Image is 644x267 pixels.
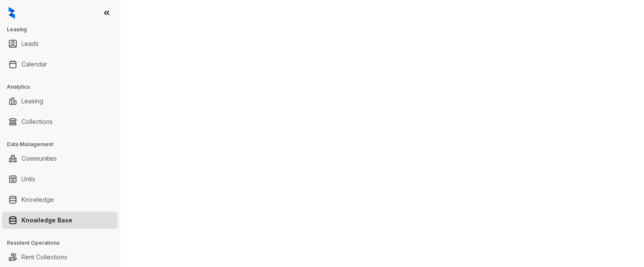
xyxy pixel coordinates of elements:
h3: Analytics [7,83,119,91]
li: Collections [2,113,118,130]
li: Knowledge [2,191,118,208]
a: Communities [21,150,57,167]
a: Rent Collections [21,249,67,266]
h3: Leasing [7,26,119,33]
a: Units [21,171,35,188]
li: Knowledge Base [2,212,118,229]
h3: Resident Operations [7,239,119,247]
li: Communities [2,150,118,167]
li: Leasing [2,93,118,110]
img: logo [9,7,15,19]
img: Loader [279,87,365,172]
a: Calendar [21,56,47,73]
li: Rent Collections [2,249,118,266]
a: Knowledge [21,191,54,208]
a: Collections [21,113,53,130]
li: Calendar [2,56,118,73]
a: Leasing [21,93,43,110]
div: Loading... [307,172,337,181]
a: Leads [21,35,39,52]
h3: Data Management [7,141,119,148]
li: Units [2,171,118,188]
a: Knowledge Base [21,212,72,229]
li: Leads [2,35,118,52]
